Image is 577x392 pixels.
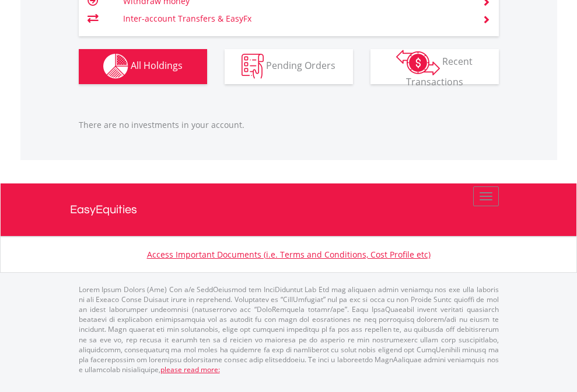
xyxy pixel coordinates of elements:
a: Access Important Documents (i.e. Terms and Conditions, Cost Profile etc) [147,249,431,260]
img: transactions-zar-wht.png [396,50,440,75]
a: please read more: [160,365,220,374]
button: All Holdings [79,49,207,84]
p: Lorem Ipsum Dolors (Ame) Con a/e SeddOeiusmod tem InciDiduntut Lab Etd mag aliquaen admin veniamq... [79,285,499,374]
td: Inter-account Transfers & EasyFx [123,10,468,27]
button: Pending Orders [225,49,353,84]
span: Pending Orders [266,59,335,72]
img: holdings-wht.png [103,54,128,79]
p: There are no investments in your account. [79,119,499,131]
span: All Holdings [131,59,183,72]
span: Recent Transactions [406,55,473,88]
img: pending_instructions-wht.png [242,54,264,79]
button: Recent Transactions [370,49,499,84]
a: EasyEquities [70,183,508,236]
